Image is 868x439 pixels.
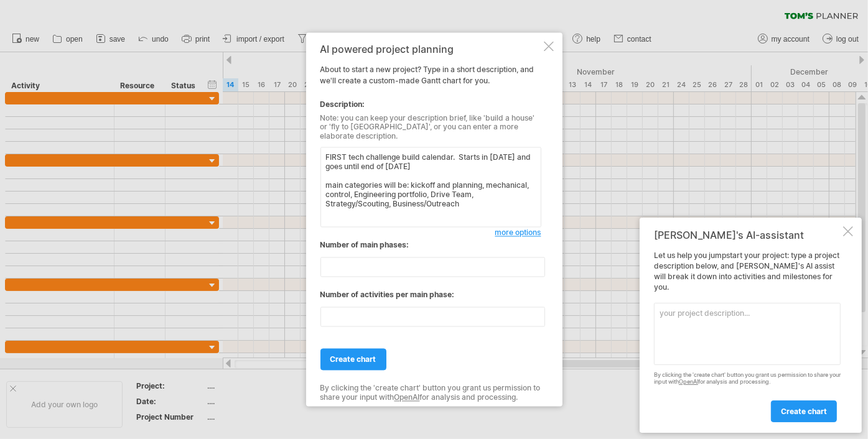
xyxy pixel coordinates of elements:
[320,44,541,395] div: About to start a new project? Type in a short description, and we'll create a custom-made Gantt c...
[679,378,698,385] a: OpenAI
[320,290,541,301] div: Number of activities per main phase:
[320,99,541,110] div: Description:
[320,240,541,251] div: Number of main phases:
[771,400,837,422] a: create chart
[394,392,420,402] a: OpenAI
[320,349,386,371] a: create chart
[654,229,841,241] div: [PERSON_NAME]'s AI-assistant
[781,407,827,416] span: create chart
[320,114,541,141] div: Note: you can keep your description brief, like 'build a house' or 'fly to [GEOGRAPHIC_DATA]', or...
[495,228,541,239] a: more options
[654,372,841,386] div: By clicking the 'create chart' button you grant us permission to share your input with for analys...
[495,228,541,238] span: more options
[330,355,376,364] span: create chart
[654,251,841,422] div: Let us help you jumpstart your project: type a project description below, and [PERSON_NAME]'s AI ...
[320,384,541,402] div: By clicking the 'create chart' button you grant us permission to share your input with for analys...
[320,44,541,55] div: AI powered project planning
